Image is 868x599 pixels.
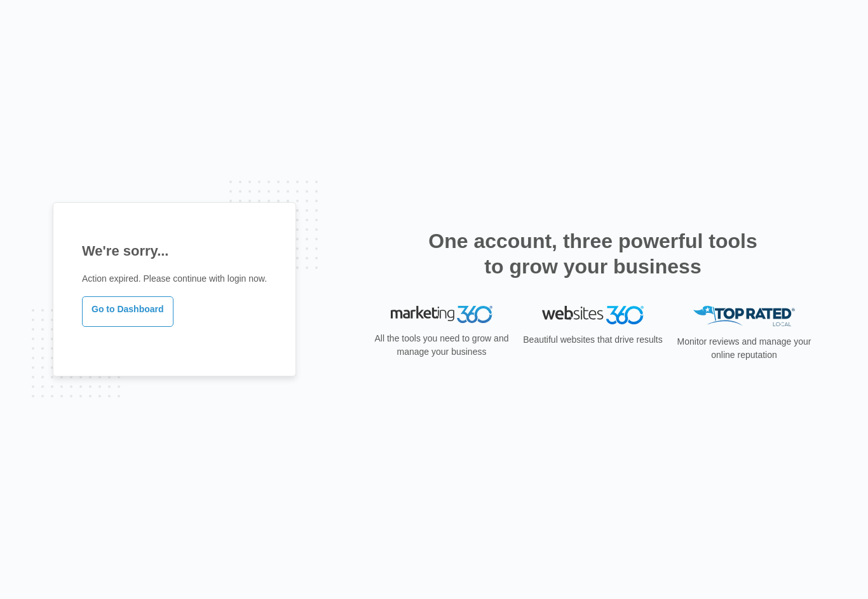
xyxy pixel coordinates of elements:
img: Marketing 360 [391,306,492,324]
p: Monitor reviews and manage your online reputation [673,335,815,362]
p: Beautiful websites that drive results [522,333,664,347]
img: Top Rated Local [693,306,795,327]
img: Websites 360 [542,306,644,324]
p: Action expired. Please continue with login now. [82,272,267,286]
p: All the tools you need to grow and manage your business [370,332,513,359]
h2: One account, three powerful tools to grow your business [424,228,761,279]
h1: We're sorry... [82,240,267,261]
a: Go to Dashboard [82,296,173,327]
